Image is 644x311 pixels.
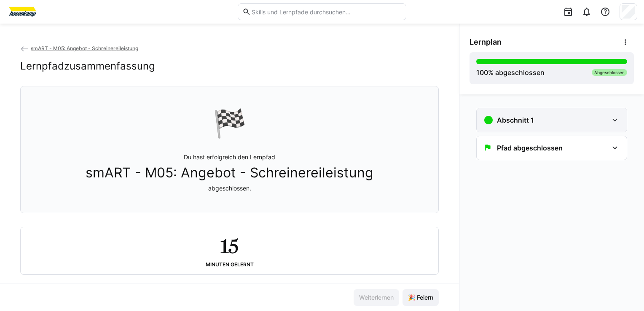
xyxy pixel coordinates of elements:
h3: Pfad abgeschlossen [497,144,563,152]
div: % abgeschlossen [476,67,545,78]
span: smART - M05: Angebot - Schreinereileistung [31,45,138,51]
h3: Abschnitt 1 [497,116,534,124]
span: smART - M05: Angebot - Schreinereileistung [86,165,373,181]
h2: 15 [220,234,239,258]
button: 🎉 Feiern [402,289,439,306]
input: Skills und Lernpfade durchsuchen… [251,8,402,16]
div: Minuten gelernt [206,262,254,268]
span: Weiterlernen [358,293,395,302]
span: Lernplan [470,38,502,47]
div: Abgeschlossen [592,69,627,76]
h2: Lernpfadzusammenfassung [20,60,155,72]
a: smART - M05: Angebot - Schreinereileistung [20,45,138,51]
span: 🎉 Feiern [407,293,435,302]
div: 🏁 [213,107,247,139]
button: Weiterlernen [354,289,399,306]
span: 100 [476,68,488,77]
p: Du hast erfolgreich den Lernpfad abgeschlossen. [86,153,373,193]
